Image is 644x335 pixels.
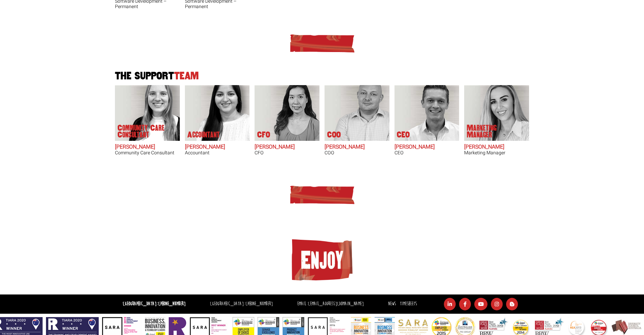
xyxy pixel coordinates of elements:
h2: [PERSON_NAME] [395,144,459,150]
a: [PHONE_NUMBER] [245,301,273,307]
a: Timesheets [400,301,417,307]
p: CFO [257,131,270,138]
a: News [388,301,396,307]
h3: CFO [255,150,319,155]
p: Community Care Consultant [118,125,172,138]
img: Anna Reddy does Community Care Consultant [122,85,180,141]
p: CEO [397,131,410,138]
h3: CEO [395,150,459,155]
a: [PHONE_NUMBER] [158,301,186,307]
img: Simran Kaur does Accountant [192,85,249,141]
h2: [PERSON_NAME] [325,144,389,150]
h2: [PERSON_NAME] [115,144,180,150]
span: Team [174,70,199,81]
strong: [GEOGRAPHIC_DATA]: [123,301,186,307]
h3: COO [325,150,389,155]
li: [GEOGRAPHIC_DATA]: [208,299,275,309]
img: Simon Moss's our COO [332,85,389,141]
h2: [PERSON_NAME] [255,144,319,150]
h3: Marketing Manager [464,150,529,155]
p: Marketing Manager [467,125,521,138]
img: Geoff Millar's our CEO [402,85,459,141]
li: Email: [295,299,365,309]
img: Laura Yang's our CFO [262,85,319,141]
h2: [PERSON_NAME] [464,144,529,150]
a: [EMAIL_ADDRESS][DOMAIN_NAME] [308,301,364,307]
h3: Accountant [185,150,250,155]
h2: [PERSON_NAME] [185,144,250,150]
p: Accountant [187,131,220,138]
p: COO [327,131,341,138]
h2: The Support [113,71,532,81]
img: Monique Rodrigues does Marketing Manager [464,85,529,141]
h3: Community Care Consultant [115,150,180,155]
